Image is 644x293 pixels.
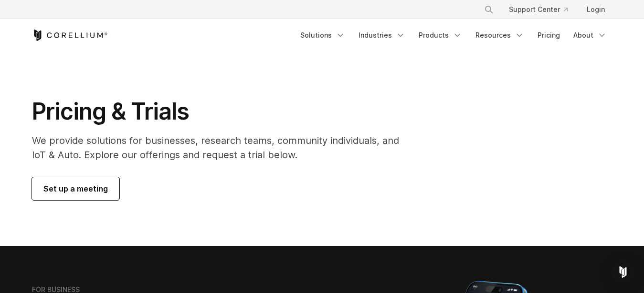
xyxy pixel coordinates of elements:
[32,177,119,200] a: Set up a meeting
[43,183,108,194] span: Set up a meeting
[32,133,412,162] p: We provide solutions for businesses, research teams, community individuals, and IoT & Auto. Explo...
[413,27,468,44] a: Products
[532,27,566,44] a: Pricing
[579,1,612,18] a: Login
[480,1,497,18] button: Search
[295,27,351,44] a: Solutions
[32,30,108,41] a: Corellium Home
[353,27,411,44] a: Industries
[32,97,412,126] h1: Pricing & Trials
[473,1,612,18] div: Navigation Menu
[295,27,612,44] div: Navigation Menu
[568,27,612,44] a: About
[501,1,575,18] a: Support Center
[612,261,634,283] div: Open Intercom Messenger
[470,27,530,44] a: Resources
